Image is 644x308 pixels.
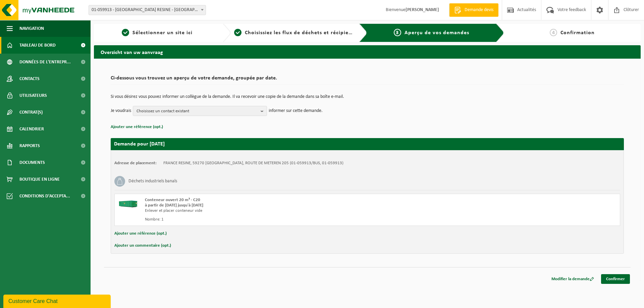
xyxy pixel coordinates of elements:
span: 4 [550,29,557,36]
a: Demande devis [449,3,498,17]
a: 1Sélectionner un site ici [97,29,217,37]
span: Tableau de bord [19,37,56,54]
span: Boutique en ligne [19,171,60,188]
span: Calendrier [19,121,44,137]
span: Contrat(s) [19,104,43,121]
div: Enlever et placer conteneur vide [145,208,394,213]
span: Sélectionner un site ici [132,30,193,36]
span: Demande devis [463,7,495,13]
span: 01-059913 - FRANCE RESINE - ST JANS CAPPEL [89,5,206,15]
a: 2Choisissiez les flux de déchets et récipients [234,29,354,37]
button: Choisissez un contact existant [133,106,267,116]
span: Conteneur ouvert 20 m³ - C20 [145,198,200,202]
span: Utilisateurs [19,87,47,104]
p: Si vous désirez vous pouvez informer un collègue de la demande. Il va recevoir une copie de la de... [111,95,624,99]
span: Rapports [19,137,40,154]
span: Aperçu de vos demandes [405,30,469,36]
h2: Overzicht van uw aanvraag [94,45,641,58]
div: Nombre: 1 [145,217,394,222]
h3: Déchets industriels banals [128,176,177,187]
span: 1 [122,29,129,36]
span: Contacts [19,70,40,87]
span: Navigation [19,20,44,37]
span: Choisissez un contact existant [137,106,258,116]
p: Je voudrais [111,106,131,116]
button: Ajouter un commentaire (opt.) [114,241,171,250]
p: informer sur cette demande. [269,106,323,116]
button: Ajouter une référence (opt.) [114,229,167,238]
h2: Ci-dessous vous trouvez un aperçu de votre demande, groupée par date. [111,75,624,84]
strong: à partir de [DATE] jusqu'à [DATE] [145,203,203,207]
td: FRANCE RESINE, 59270 [GEOGRAPHIC_DATA], ROUTE DE METEREN 205 (01-059913/BUS, 01-059913) [163,161,343,166]
span: 3 [394,29,401,36]
strong: [PERSON_NAME] [406,7,439,12]
button: Ajouter une référence (opt.) [111,123,163,131]
iframe: chat widget [3,293,112,308]
a: Confirmer [601,274,630,284]
span: Documents [19,154,45,171]
span: 01-059913 - FRANCE RESINE - ST JANS CAPPEL [89,5,206,15]
a: Modifier la demande [546,274,599,284]
span: Choisissiez les flux de déchets et récipients [245,30,357,36]
span: Confirmation [560,30,595,36]
span: Données de l'entrepr... [19,54,71,70]
strong: Adresse de placement: [114,161,157,165]
strong: Demande pour [DATE] [114,141,165,147]
span: Conditions d'accepta... [19,188,70,204]
span: 2 [234,29,241,36]
img: HK-XC-20-GN-00.png [118,197,138,207]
